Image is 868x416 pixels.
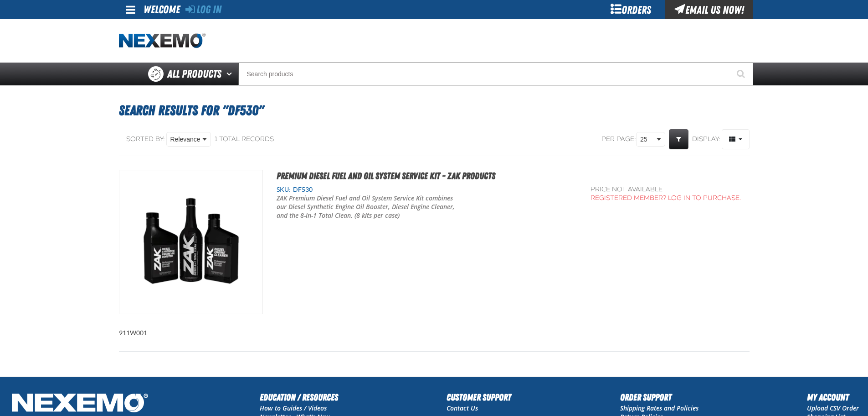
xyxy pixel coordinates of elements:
[119,170,262,314] img: Premium Diesel Fuel and Oil System Service Kit - ZAK Products
[591,185,741,194] div: Price not available
[238,63,753,85] input: Search
[669,129,688,149] a: Expand or Collapse Grid Filters
[447,404,478,412] a: Contact Us
[620,390,699,404] h2: Order Support
[730,63,753,85] button: Start Searching
[447,390,511,404] h2: Customer Support
[277,170,495,181] a: Premium Diesel Fuel and Oil System Service Kit - ZAK Products
[640,135,655,144] span: 25
[692,135,720,143] span: Display:
[277,185,577,194] div: SKU:
[722,129,750,149] button: Product Grid Views Toolbar
[591,194,741,202] a: Registered Member? Log In to purchase.
[119,33,205,49] a: Home
[620,404,699,412] a: Shipping Rates and Policies
[119,98,750,123] h1: Search Results for "df530"
[215,135,274,144] div: 1 total records
[185,3,221,16] a: Log In
[167,66,221,82] span: All Products
[722,130,749,149] span: Product Grid Views Toolbar
[601,135,636,144] span: Per page:
[291,186,313,193] span: DF530
[119,156,750,351] div: 911W001
[223,63,238,85] button: Open All Products pages
[807,390,859,404] h2: My Account
[126,135,165,143] span: Sorted By:
[260,404,327,412] a: How to Guides / Videos
[260,390,338,404] h2: Education / Resources
[119,33,205,49] img: Nexemo logo
[807,404,859,412] a: Upload CSV Order
[170,135,200,144] span: Relevance
[119,170,262,314] : View Details of the Premium Diesel Fuel and Oil System Service Kit - ZAK Products
[277,194,457,220] p: ZAK Premium Diesel Fuel and Oil System Service Kit combines our Diesel Synthetic Engine Oil Boost...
